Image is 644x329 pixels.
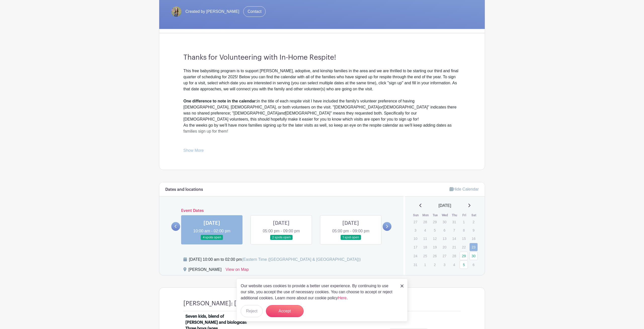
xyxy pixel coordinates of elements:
p: 14 [450,235,458,242]
p: 6 [440,226,449,234]
em: or [379,105,383,109]
p: 2 [431,261,439,269]
p: 16 [469,235,478,242]
p: 6 [469,261,478,269]
h6: Event Dates [180,208,383,213]
p: 18 [421,243,429,251]
p: 11 [421,235,429,242]
a: Show More [183,148,204,155]
div: [PERSON_NAME] [188,267,222,275]
p: 2 [469,218,478,226]
p: 3 [440,261,449,269]
p: 29 [431,218,439,226]
p: 31 [411,261,420,269]
th: Sun [411,213,421,218]
p: 19 [431,243,439,251]
p: 17 [411,243,420,251]
a: Hide Calendar [450,187,479,191]
p: 10 [411,235,420,242]
strong: One difference to note in the calendar: [183,99,257,103]
p: 31 [450,218,458,226]
p: 20 [440,243,449,251]
a: Here [338,296,347,300]
p: 28 [450,252,458,260]
img: IMG_0582.jpg [171,7,181,17]
div: This free babysitting program is to support [PERSON_NAME], adoptive, and kinship families in the ... [183,68,461,153]
th: Mon [421,213,430,218]
h6: Dates and locations [165,187,203,192]
p: 1 [421,261,429,269]
th: Sat [469,213,479,218]
p: 4 [421,226,429,234]
a: 23 [469,243,478,251]
p: 30 [440,218,449,226]
a: Contact [243,6,266,17]
p: 13 [440,235,449,242]
img: close_button-5f87c8562297e5c2d7936805f587ecaba9071eb48480494691a3f1689db116b3.svg [400,284,404,287]
p: 15 [460,235,468,242]
button: Reject [241,305,263,317]
span: [DATE] [438,203,451,209]
p: 24 [411,252,420,260]
th: Tue [430,213,440,218]
h4: [PERSON_NAME]: [DEMOGRAPHIC_DATA] or [DEMOGRAPHIC_DATA] Volunteers [183,300,406,307]
p: 22 [460,243,468,251]
p: Our website uses cookies to provide a better user experience. By continuing to use our site, you ... [241,283,395,301]
th: Thu [450,213,460,218]
a: 5 [460,261,468,269]
th: Wed [440,213,450,218]
a: 29 [460,252,468,260]
button: Accept [266,305,304,317]
h3: Thanks for Volunteering with In-Home Respite! [183,53,461,62]
span: (Eastern Time ([GEOGRAPHIC_DATA] & [GEOGRAPHIC_DATA])) [242,257,361,262]
a: View on Map [226,267,249,275]
p: 27 [411,218,420,226]
p: 28 [421,218,429,226]
p: 21 [450,243,458,251]
div: [DATE] 10:00 am to 02:00 pm [189,257,361,263]
p: 25 [421,252,429,260]
p: 7 [450,226,458,234]
p: 12 [431,235,439,242]
p: 3 [411,226,420,234]
em: and [279,111,286,115]
p: 9 [469,226,478,234]
p: 8 [460,226,468,234]
p: 1 [460,218,468,226]
a: 30 [469,252,478,260]
th: Fri [459,213,469,218]
span: Created by [PERSON_NAME] [185,9,239,15]
p: 26 [431,252,439,260]
p: 27 [440,252,449,260]
p: 4 [450,261,458,269]
p: 5 [431,226,439,234]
